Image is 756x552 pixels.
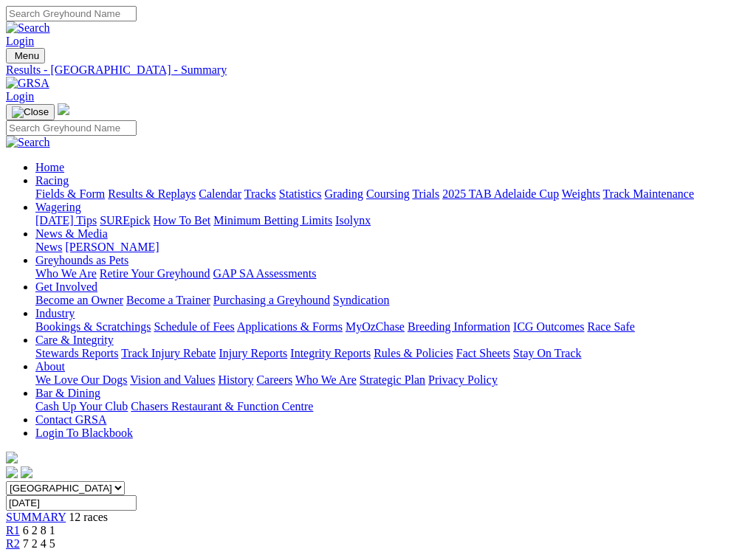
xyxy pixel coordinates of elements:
[6,63,750,77] a: Results - [GEOGRAPHIC_DATA] - Summary
[6,136,50,149] img: Search
[333,294,389,306] a: Syndication
[35,214,750,227] div: Wagering
[374,347,453,359] a: Rules & Policies
[360,373,425,386] a: Strategic Plan
[100,267,210,280] a: Retire Your Greyhound
[35,267,750,280] div: Greyhounds as Pets
[6,77,49,90] img: GRSA
[6,6,137,21] input: Search
[587,320,634,333] a: Race Safe
[15,50,39,61] span: Menu
[35,201,81,213] a: Wagering
[35,413,106,426] a: Contact GRSA
[35,227,108,240] a: News & Media
[35,187,105,200] a: Fields & Form
[213,214,332,227] a: Minimum Betting Limits
[35,241,750,254] div: News & Media
[35,320,151,333] a: Bookings & Scratchings
[325,187,363,200] a: Grading
[213,294,330,306] a: Purchasing a Greyhound
[213,267,317,280] a: GAP SA Assessments
[6,524,20,537] a: R1
[35,241,62,253] a: News
[69,511,108,523] span: 12 races
[218,373,253,386] a: History
[6,452,18,463] img: logo-grsa-white.png
[35,307,75,320] a: Industry
[408,320,510,333] a: Breeding Information
[35,267,97,280] a: Who We Are
[35,174,69,187] a: Racing
[108,187,196,200] a: Results & Replays
[35,387,100,399] a: Bar & Dining
[131,400,313,413] a: Chasers Restaurant & Function Centre
[35,280,97,293] a: Get Involved
[154,320,234,333] a: Schedule of Fees
[35,347,750,360] div: Care & Integrity
[199,187,241,200] a: Calendar
[513,320,584,333] a: ICG Outcomes
[35,294,123,306] a: Become an Owner
[35,161,64,173] a: Home
[100,214,150,227] a: SUREpick
[513,347,581,359] a: Stay On Track
[237,320,343,333] a: Applications & Forms
[412,187,439,200] a: Trials
[65,241,159,253] a: [PERSON_NAME]
[58,103,69,115] img: logo-grsa-white.png
[35,214,97,227] a: [DATE] Tips
[295,373,357,386] a: Who We Are
[35,294,750,307] div: Get Involved
[6,35,34,47] a: Login
[6,104,55,120] button: Toggle navigation
[35,347,118,359] a: Stewards Reports
[35,400,750,413] div: Bar & Dining
[35,334,114,346] a: Care & Integrity
[603,187,694,200] a: Track Maintenance
[6,466,18,478] img: facebook.svg
[35,373,127,386] a: We Love Our Dogs
[442,187,559,200] a: 2025 TAB Adelaide Cup
[21,466,32,478] img: twitter.svg
[290,347,371,359] a: Integrity Reports
[35,373,750,387] div: About
[428,373,498,386] a: Privacy Policy
[35,254,128,266] a: Greyhounds as Pets
[12,106,49,118] img: Close
[130,373,215,386] a: Vision and Values
[23,537,55,550] span: 7 2 4 5
[35,400,128,413] a: Cash Up Your Club
[562,187,600,200] a: Weights
[35,320,750,334] div: Industry
[23,524,55,537] span: 6 2 8 1
[6,48,45,63] button: Toggle navigation
[6,495,137,511] input: Select date
[219,347,287,359] a: Injury Reports
[366,187,410,200] a: Coursing
[456,347,510,359] a: Fact Sheets
[244,187,276,200] a: Tracks
[6,537,20,550] a: R2
[6,511,66,523] a: SUMMARY
[35,427,133,439] a: Login To Blackbook
[35,360,65,373] a: About
[279,187,322,200] a: Statistics
[335,214,371,227] a: Isolynx
[256,373,292,386] a: Careers
[6,120,137,136] input: Search
[6,90,34,103] a: Login
[35,187,750,201] div: Racing
[154,214,211,227] a: How To Bet
[121,347,216,359] a: Track Injury Rebate
[6,21,50,35] img: Search
[346,320,405,333] a: MyOzChase
[126,294,210,306] a: Become a Trainer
